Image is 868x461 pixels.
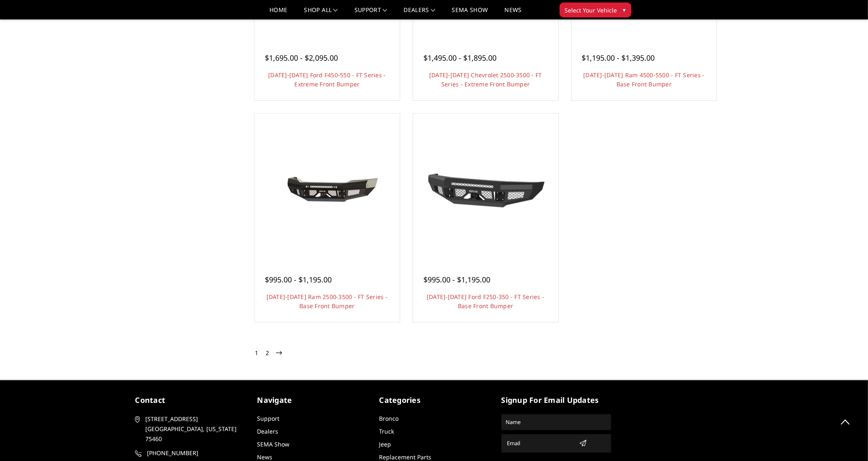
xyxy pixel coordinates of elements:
span: $995.00 - $1,195.00 [423,275,490,284]
a: [PHONE_NUMBER] [135,449,245,459]
h5: signup for email updates [501,395,611,406]
span: Select Your Vehicle [565,6,617,15]
img: 2019-2025 Ram 2500-3500 - FT Series - Base Front Bumper [261,155,394,218]
input: Name [503,416,610,429]
a: News [504,7,521,19]
a: Truck [379,428,394,436]
button: Select Your Vehicle [560,2,631,17]
a: Dealers [257,428,279,436]
a: shop all [304,7,338,19]
a: Click to Top [835,411,856,432]
h5: contact [135,395,245,406]
a: 1 [253,348,260,358]
span: $1,195.00 - $1,395.00 [582,53,655,63]
a: [DATE]-[DATE] Ford F250-350 - FT Series - Base Front Bumper [427,293,544,310]
span: $1,495.00 - $1,895.00 [423,53,496,63]
a: Support [257,415,280,423]
a: Dealers [404,7,435,19]
h5: Categories [379,395,489,406]
span: ▾ [623,5,626,14]
a: SEMA Show [257,441,290,449]
input: Email [504,437,576,450]
h5: Navigate [257,395,367,406]
a: 2 [264,348,271,358]
span: $1,695.00 - $2,095.00 [265,53,338,63]
a: [DATE]-[DATE] Chevrolet 2500-3500 - FT Series - Extreme Front Bumper [429,71,542,88]
a: Bronco [379,415,399,423]
img: 2017-2022 Ford F250-350 - FT Series - Base Front Bumper [419,149,552,224]
span: [PHONE_NUMBER] [147,449,244,459]
a: 2019-2025 Ram 2500-3500 - FT Series - Base Front Bumper [257,116,398,257]
span: $995.00 - $1,195.00 [265,275,332,284]
a: 2017-2022 Ford F250-350 - FT Series - Base Front Bumper [415,116,556,257]
a: SEMA Show [452,7,488,19]
iframe: Chat Widget [826,421,868,461]
span: [STREET_ADDRESS] [GEOGRAPHIC_DATA], [US_STATE] 75460 [146,414,242,444]
a: Jeep [379,441,391,449]
a: Support [355,7,387,19]
a: [DATE]-[DATE] Ford F450-550 - FT Series - Extreme Front Bumper [268,71,386,88]
a: [DATE]-[DATE] Ram 2500-3500 - FT Series - Base Front Bumper [267,293,388,310]
a: [DATE]-[DATE] Ram 4500-5500 - FT Series - Base Front Bumper [583,71,704,88]
a: Home [269,7,287,19]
